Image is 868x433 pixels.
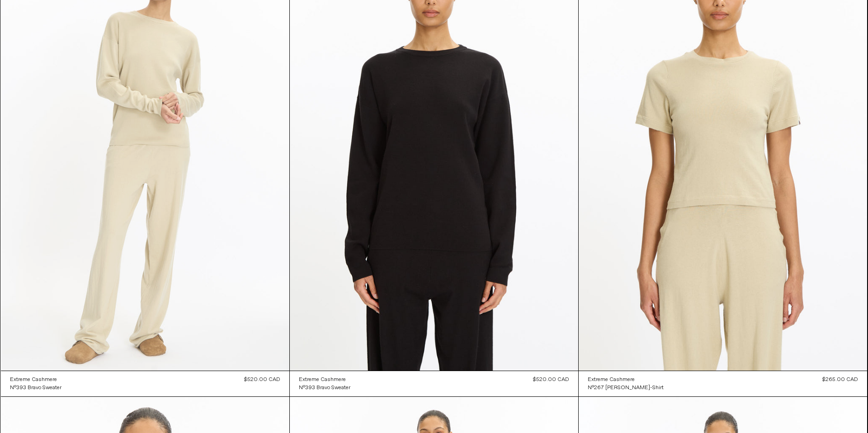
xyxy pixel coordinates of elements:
[588,384,664,392] a: N°267 [PERSON_NAME]-Shirt
[244,376,280,384] div: $520.00 CAD
[299,376,346,384] div: Extreme Cashmere
[299,384,350,392] a: N°393 Bravo Sweater
[533,376,569,384] div: $520.00 CAD
[10,384,61,392] a: N°393 Bravo Sweater
[588,376,664,384] a: Extreme Cashmere
[822,376,858,384] div: $265.00 CAD
[588,376,635,384] div: Extreme Cashmere
[10,376,61,384] a: Extreme Cashmere
[10,376,57,384] div: Extreme Cashmere
[299,376,350,384] a: Extreme Cashmere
